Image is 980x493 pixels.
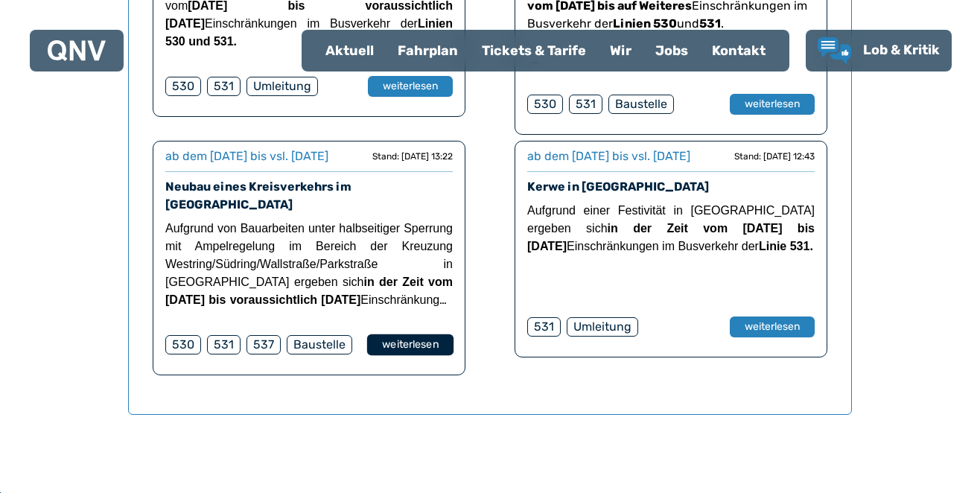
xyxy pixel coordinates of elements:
[368,334,453,355] a: weiterlesen
[569,95,602,114] div: 531
[48,36,106,66] a: QNV Logo
[699,16,721,31] strong: 531
[165,179,351,211] a: Neubau eines Kreisverkehrs im [GEOGRAPHIC_DATA]
[700,31,777,70] a: Kontakt
[643,31,700,70] a: Jobs
[527,147,690,165] div: ab dem [DATE] bis vsl. [DATE]
[734,150,815,162] div: Stand: [DATE] 12:43
[165,276,453,306] strong: in der Zeit vom [DATE] bis voraussichtlich [DATE]
[863,42,940,58] span: Lob & Kritik
[527,204,815,252] span: Aufgrund einer Festivität in [GEOGRAPHIC_DATA] ergeben sich Einschränkungen im Busverkehr der
[246,335,281,354] div: 537
[165,17,453,48] strong: Linien 530 und 531.
[368,76,453,97] button: weiterlesen
[567,317,638,337] div: Umleitung
[730,94,815,115] button: weiterlesen
[165,147,328,165] div: ab dem [DATE] bis vsl. [DATE]
[367,334,454,356] button: weiterlesen
[527,317,561,337] div: 531
[608,95,674,114] div: Baustelle
[287,335,352,354] div: Baustelle
[527,222,815,252] strong: [DATE] bis [DATE]
[613,16,677,31] strong: Linien 530
[527,179,709,194] a: Kerwe in [GEOGRAPHIC_DATA]
[165,222,453,324] span: Aufgrund von Bauarbeiten unter halbseitiger Sperrung mit Ampelregelung im Bereich der Kreuzung We...
[207,335,241,354] div: 531
[818,37,940,64] a: Lob & Kritik
[386,31,470,70] a: Fahrplan
[246,77,318,96] div: Umleitung
[165,335,201,354] div: 530
[527,95,563,114] div: 530
[470,31,598,70] a: Tickets & Tarife
[372,150,453,162] div: Stand: [DATE] 13:22
[48,40,106,61] img: QNV Logo
[730,317,815,337] button: weiterlesen
[207,77,241,96] div: 531
[165,77,201,96] div: 530
[598,31,643,70] a: Wir
[759,240,813,252] strong: Linie 531.
[314,31,386,70] a: Aktuell
[608,222,728,235] strong: in der Zeit vom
